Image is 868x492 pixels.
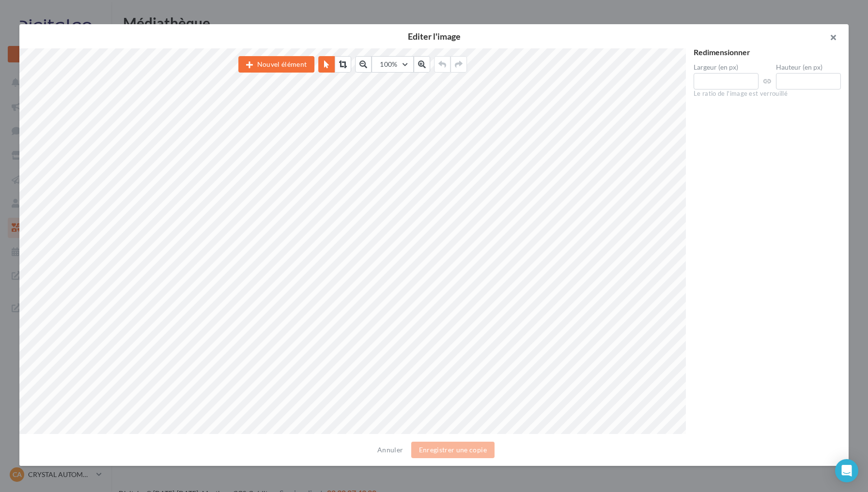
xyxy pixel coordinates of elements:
[694,89,841,98] div: Le ratio de l'image est verrouillé
[373,444,407,456] button: Annuler
[238,56,314,73] button: Nouvel élément
[776,64,841,71] label: Hauteur (en px)
[694,64,759,71] label: Largeur (en px)
[35,32,833,41] h2: Editer l'image
[411,442,495,458] button: Enregistrer une copie
[694,48,841,56] div: Redimensionner
[835,459,858,482] div: Open Intercom Messenger
[372,56,413,73] button: 100%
